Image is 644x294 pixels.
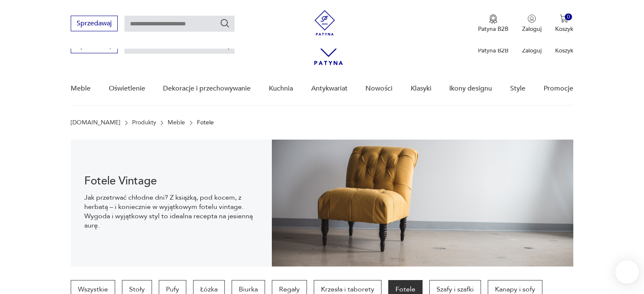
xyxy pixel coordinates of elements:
a: Nowości [365,72,392,105]
h1: Fotele Vintage [84,176,258,186]
a: Ikona medaluPatyna B2B [478,14,509,33]
div: 0 [565,14,572,21]
a: Promocje [544,72,573,105]
p: Jak przetrwać chłodne dni? Z książką, pod kocem, z herbatą – i koniecznie w wyjątkowym fotelu vin... [84,193,258,230]
p: Zaloguj [522,25,542,33]
p: Zaloguj [522,47,542,55]
a: Meble [71,72,91,105]
img: Ikona medalu [489,14,498,24]
img: 9275102764de9360b0b1aa4293741aa9.jpg [272,140,573,267]
button: Szukaj [220,18,230,28]
button: Sprzedawaj [71,16,118,31]
p: Patyna B2B [478,25,509,33]
a: Klasyki [411,72,431,105]
a: Dekoracje i przechowywanie [163,72,251,105]
button: Zaloguj [522,14,542,33]
a: [DOMAIN_NAME] [71,119,120,126]
a: Antykwariat [311,72,348,105]
p: Patyna B2B [478,47,509,55]
iframe: Smartsupp widget button [615,260,639,284]
a: Ikony designu [449,72,492,105]
a: Kuchnia [269,72,293,105]
button: Patyna B2B [478,14,509,33]
a: Produkty [132,119,156,126]
img: Patyna - sklep z meblami i dekoracjami vintage [312,10,337,36]
img: Ikonka użytkownika [528,14,536,23]
a: Sprzedawaj [71,21,118,27]
a: Oświetlenie [109,72,145,105]
p: Fotele [197,119,214,126]
button: 0Koszyk [555,14,573,33]
p: Koszyk [555,25,573,33]
a: Meble [168,119,185,126]
p: Koszyk [555,47,573,55]
img: Ikona koszyka [560,14,568,23]
a: Style [510,72,525,105]
a: Sprzedawaj [71,43,118,49]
